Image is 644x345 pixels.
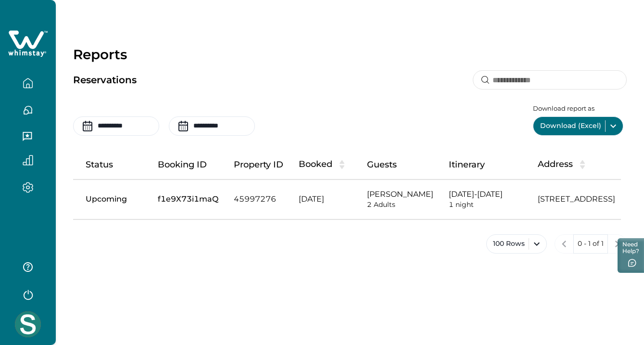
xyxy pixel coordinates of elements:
[449,190,522,199] p: [DATE] - [DATE]
[441,150,530,179] th: Itinerary
[578,239,604,249] p: 0 - 1 of 1
[573,160,592,169] button: sorting
[73,46,627,63] p: Reports
[291,150,359,179] th: Booked
[486,234,547,254] button: 100 Rows
[150,179,226,219] td: f1e9X73i1maQ
[150,150,226,179] th: Booking ID
[226,179,291,219] td: 45997276
[367,201,433,209] p: 2 Adults
[367,190,433,199] p: [PERSON_NAME]
[332,160,352,169] button: sorting
[530,179,643,219] td: [STREET_ADDRESS]
[607,234,627,254] button: next page
[573,234,608,254] button: 0 - 1 of 1
[530,150,643,179] th: Address
[226,150,291,179] th: Property ID
[73,76,137,85] p: Reservations
[15,311,41,337] img: Whimstay Host
[533,105,627,113] p: Download report as
[73,150,150,179] th: Status
[291,179,359,219] td: [DATE]
[73,179,150,219] td: Upcoming
[359,150,441,179] th: Guests
[449,201,522,209] p: 1 night
[555,234,574,254] button: previous page
[533,116,623,136] button: Download (Excel)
